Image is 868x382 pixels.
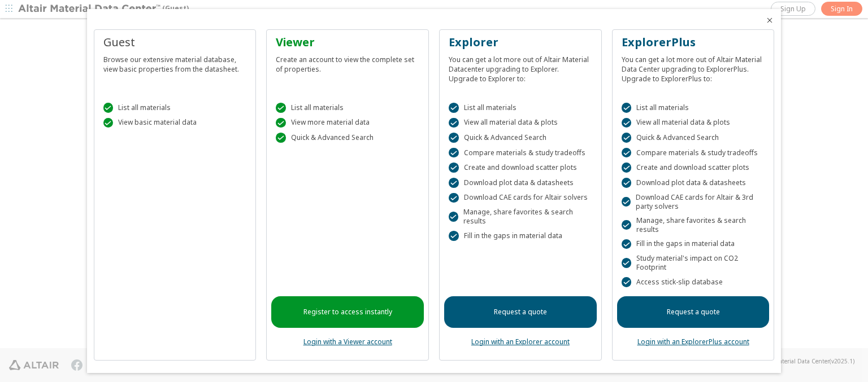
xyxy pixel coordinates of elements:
[622,163,765,173] div: Create and download scatter plots
[103,103,247,113] div: List all materials
[449,193,459,203] div: 
[449,148,592,158] div: Compare materials & study tradeoffs
[449,212,458,222] div: 
[103,50,247,74] div: Browse our extensive material database, view basic properties from the datasheet.
[622,178,765,188] div: Download plot data & datasheets
[622,34,765,50] div: ExplorerPlus
[471,337,570,346] a: Login with an Explorer account
[449,133,459,143] div: 
[622,133,765,143] div: Quick & Advanced Search
[622,239,632,249] div: 
[271,296,424,328] a: Register to access instantly
[449,178,459,188] div: 
[765,16,774,25] button: Close
[276,50,419,74] div: Create an account to view the complete set of properties.
[617,296,770,328] a: Request a quote
[622,50,765,84] div: You can get a lot more out of Altair Material Data Center upgrading to ExplorerPlus. Upgrade to E...
[449,231,459,241] div: 
[449,103,592,113] div: List all materials
[449,178,592,188] div: Download plot data & datasheets
[444,296,597,328] a: Request a quote
[103,118,247,128] div: View basic material data
[276,34,419,50] div: Viewer
[449,231,592,241] div: Fill in the gaps in material data
[622,277,632,287] div: 
[622,220,631,230] div: 
[622,254,765,272] div: Study material's impact on CO2 Footprint
[449,193,592,203] div: Download CAE cards for Altair solvers
[449,148,459,158] div: 
[276,118,286,128] div: 
[449,133,592,143] div: Quick & Advanced Search
[449,50,592,84] div: You can get a lot more out of Altair Material Datacenter upgrading to Explorer. Upgrade to Explor...
[622,148,632,158] div: 
[622,148,765,158] div: Compare materials & study tradeoffs
[276,103,419,113] div: List all materials
[622,197,631,207] div: 
[622,118,765,128] div: View all material data & plots
[449,163,592,173] div: Create and download scatter plots
[276,118,419,128] div: View more material data
[622,239,765,249] div: Fill in the gaps in material data
[449,34,592,50] div: Explorer
[449,103,459,113] div: 
[449,208,592,226] div: Manage, share favorites & search results
[276,133,286,143] div: 
[622,216,765,234] div: Manage, share favorites & search results
[622,163,632,173] div: 
[622,103,765,113] div: List all materials
[622,178,632,188] div: 
[449,163,459,173] div: 
[622,277,765,287] div: Access stick-slip database
[622,193,765,211] div: Download CAE cards for Altair & 3rd party solvers
[622,103,632,113] div: 
[449,118,592,128] div: View all material data & plots
[103,103,114,113] div: 
[622,258,631,268] div: 
[637,337,749,346] a: Login with an ExplorerPlus account
[276,133,419,143] div: Quick & Advanced Search
[622,118,632,128] div: 
[303,337,392,346] a: Login with a Viewer account
[103,118,114,128] div: 
[622,133,632,143] div: 
[276,103,286,113] div: 
[103,34,247,50] div: Guest
[449,118,459,128] div: 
